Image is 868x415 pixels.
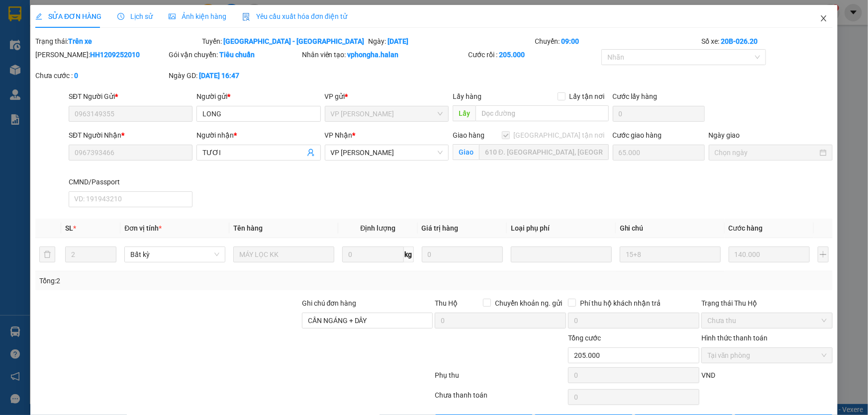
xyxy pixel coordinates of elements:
[404,247,414,262] span: kg
[169,13,176,20] span: picture
[422,247,503,262] input: 0
[302,49,467,60] div: Nhân viên tạo:
[468,49,599,60] div: Cước rồi :
[476,105,609,121] input: Dọc đường
[491,298,566,309] span: Chuyển khoản ng. gửi
[90,51,140,59] b: HH1209252010
[620,247,721,262] input: Ghi Chú
[715,147,818,158] input: Ngày giao
[701,298,833,309] div: Trạng thái Thu Hộ
[201,36,368,47] div: Tuyến:
[196,91,320,102] div: Người gửi
[561,37,579,45] b: 09:00
[721,37,758,45] b: 20B-026.20
[729,247,810,262] input: 0
[507,219,616,238] th: Loại phụ phí
[74,72,78,80] b: 0
[331,106,443,121] span: VP Hồng Hà
[34,36,201,47] div: Trạng thái:
[453,105,476,121] span: Lấy
[169,70,300,81] div: Ngày GD:
[196,130,320,141] div: Người nhận
[566,91,609,102] span: Lấy tận nơi
[325,131,353,139] span: VP Nhận
[368,36,534,47] div: Ngày:
[65,224,73,232] span: SL
[130,247,219,262] span: Bất kỳ
[709,131,740,139] label: Ngày giao
[348,51,399,59] b: vphongha.halan
[700,36,834,47] div: Số xe:
[613,145,705,161] input: Cước giao hàng
[35,12,101,20] span: SỬA ĐƠN HÀNG
[810,5,838,33] button: Close
[117,12,153,20] span: Lịch sử
[499,51,525,59] b: 205.000
[169,49,300,60] div: Gói vận chuyển:
[223,37,364,45] b: [GEOGRAPHIC_DATA] - [GEOGRAPHIC_DATA]
[69,91,193,102] div: SĐT Người Gửi
[616,219,725,238] th: Ghi chú
[124,224,162,232] span: Đơn vị tính
[479,144,609,160] input: Giao tận nơi
[219,51,255,59] b: Tiêu chuẩn
[199,72,239,80] b: [DATE] 16:47
[68,37,92,45] b: Trên xe
[434,370,568,387] div: Phụ thu
[534,36,700,47] div: Chuyến:
[818,247,829,262] button: plus
[39,247,55,262] button: delete
[169,12,226,20] span: Ảnh kiện hàng
[820,14,828,22] span: close
[613,106,705,122] input: Cước lấy hàng
[242,12,347,20] span: Yêu cầu xuất hóa đơn điện tử
[453,144,479,160] span: Giao
[242,13,250,21] img: icon
[388,37,409,45] b: [DATE]
[35,70,167,81] div: Chưa cước :
[422,224,459,232] span: Giá trị hàng
[325,91,449,102] div: VP gửi
[302,299,357,307] label: Ghi chú đơn hàng
[35,13,42,20] span: edit
[453,131,484,139] span: Giao hàng
[360,224,395,232] span: Định lượng
[69,130,193,141] div: SĐT Người Nhận
[707,348,827,363] span: Tại văn phòng
[576,298,665,309] span: Phí thu hộ khách nhận trả
[39,275,335,286] div: Tổng: 2
[434,390,568,407] div: Chưa thanh toán
[233,247,334,262] input: VD: Bàn, Ghế
[233,224,263,232] span: Tên hàng
[568,334,601,342] span: Tổng cước
[69,176,193,187] div: CMND/Passport
[613,131,662,139] label: Cước giao hàng
[701,371,715,379] span: VND
[435,299,458,307] span: Thu Hộ
[729,224,763,232] span: Cước hàng
[331,145,443,160] span: VP Nguyễn Văn Cừ
[701,334,768,342] label: Hình thức thanh toán
[613,92,658,100] label: Cước lấy hàng
[302,313,433,329] input: Ghi chú đơn hàng
[35,49,167,60] div: [PERSON_NAME]:
[453,92,482,100] span: Lấy hàng
[307,149,315,157] span: user-add
[707,313,827,328] span: Chưa thu
[510,130,609,141] span: [GEOGRAPHIC_DATA] tận nơi
[117,13,124,20] span: clock-circle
